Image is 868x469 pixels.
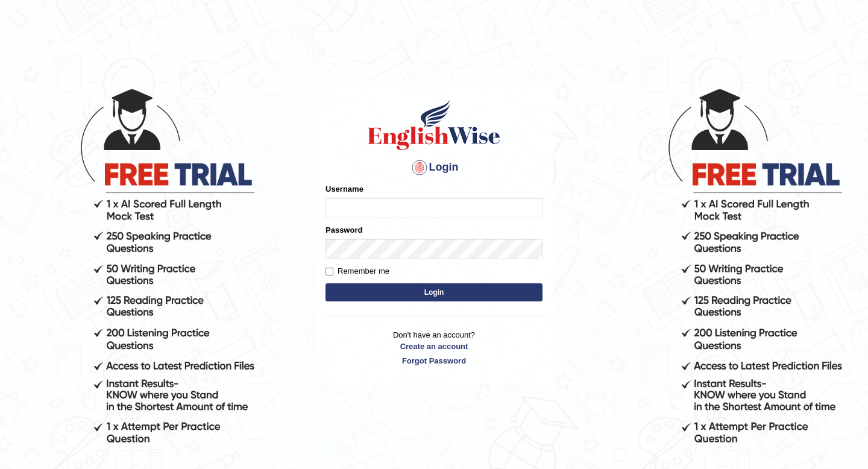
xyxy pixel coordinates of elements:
input: Remember me [325,268,333,275]
a: Create an account [325,341,542,352]
label: Password [325,224,362,236]
button: Login [325,283,542,301]
label: Username [325,183,363,195]
label: Remember me [325,265,389,277]
a: Forgot Password [325,355,542,367]
img: Logo of English Wise sign in for intelligent practice with AI [365,98,503,152]
p: Don't have an account? [325,329,542,367]
h4: Login [325,158,542,177]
